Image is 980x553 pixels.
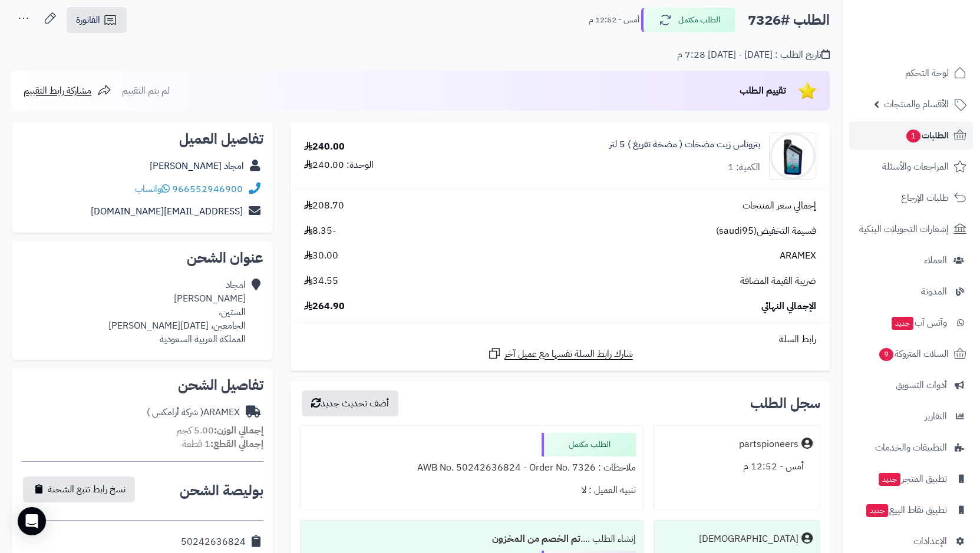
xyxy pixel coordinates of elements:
span: تطبيق نقاط البيع [865,502,947,518]
div: ملاحظات : AWB No. 50242636824 - Order No. 7326 [308,456,636,479]
span: الفاتورة [76,13,100,27]
span: لوحة التحكم [905,65,949,81]
span: المدونة [921,283,947,300]
span: أدوات التسويق [896,377,947,393]
span: التطبيقات والخدمات [875,439,947,456]
span: طلبات الإرجاع [901,190,949,206]
div: [DEMOGRAPHIC_DATA] [699,532,798,546]
span: الإجمالي النهائي [761,300,816,313]
a: 966552946900 [172,182,243,196]
span: نسخ رابط تتبع الشحنة [48,482,126,496]
div: ARAMEX [147,406,240,419]
div: تاريخ الطلب : [DATE] - [DATE] 7:28 م [677,48,830,62]
a: الفاتورة [67,7,127,33]
span: جديد [866,504,888,517]
a: المراجعات والأسئلة [849,153,973,181]
a: التقارير [849,402,973,431]
h2: تفاصيل الشحن [21,378,263,392]
div: رابط السلة [295,333,825,346]
div: 240.00 [304,140,345,154]
a: إشعارات التحويلات البنكية [849,215,973,243]
span: إشعارات التحويلات البنكية [859,221,949,237]
span: الإعدادات [913,533,947,549]
small: أمس - 12:52 م [589,14,639,26]
small: 5.00 كجم [176,423,263,438]
div: إنشاء الطلب .... [308,528,636,551]
button: نسخ رابط تتبع الشحنة [23,476,135,502]
span: 264.90 [304,300,345,313]
span: تقييم الطلب [740,84,786,98]
h2: الطلب #7326 [748,8,830,32]
span: مشاركة رابط التقييم [24,84,91,98]
button: الطلب مكتمل [641,8,735,32]
div: الوحدة: 240.00 [304,158,374,172]
span: جديد [879,473,900,486]
span: 1 [906,129,920,143]
h2: بوليصة الشحن [180,484,263,498]
a: بتروناس زيت مضخات ( مضخة تفريغ ) 5 لتر [609,138,760,151]
div: Open Intercom Messenger [18,507,46,535]
span: 30.00 [304,249,338,263]
h3: سجل الطلب [750,396,820,410]
span: العملاء [924,252,947,269]
small: 1 قطعة [182,437,263,451]
a: الطلبات1 [849,121,973,150]
span: وآتس آب [890,314,947,331]
div: أمس - 12:52 م [661,455,813,478]
span: لم يتم التقييم [122,84,170,98]
span: 34.55 [304,274,338,288]
a: واتساب [135,182,170,196]
span: التقارير [925,408,947,425]
div: الطلب مكتمل [542,433,636,456]
span: ضريبة القيمة المضافة [740,274,816,288]
a: [EMAIL_ADDRESS][DOMAIN_NAME] [91,204,243,218]
span: الطلبات [905,127,949,144]
div: تنبيه العميل : لا [308,479,636,502]
strong: إجمالي الوزن: [214,423,263,438]
h2: عنوان الشحن [21,251,263,265]
img: 1728803495-61VmT1c1keL._SX385_-90x90.jpg [770,133,816,180]
a: التطبيقات والخدمات [849,433,973,462]
button: أضف تحديث جديد [302,390,398,416]
a: تطبيق المتجرجديد [849,465,973,493]
a: مشاركة رابط التقييم [24,84,111,98]
a: وآتس آبجديد [849,309,973,337]
span: جديد [892,317,913,330]
span: الأقسام والمنتجات [884,96,949,112]
a: امجاد [PERSON_NAME] [150,159,244,173]
a: العملاء [849,246,973,274]
a: تطبيق نقاط البيعجديد [849,496,973,524]
span: 9 [879,347,893,361]
div: الكمية: 1 [728,161,760,174]
span: قسيمة التخفيض(saudi95) [716,224,816,238]
span: -8.35 [304,224,336,238]
span: المراجعات والأسئلة [882,158,949,175]
div: 50242636824 [181,535,246,549]
a: لوحة التحكم [849,59,973,87]
span: 208.70 [304,199,344,213]
span: تطبيق المتجر [877,471,947,487]
a: شارك رابط السلة نفسها مع عميل آخر [487,346,633,361]
span: شارك رابط السلة نفسها مع عميل آخر [504,347,633,361]
img: logo-2.png [900,21,969,46]
span: ( شركة أرامكس ) [147,405,203,419]
a: طلبات الإرجاع [849,184,973,212]
a: السلات المتروكة9 [849,340,973,368]
h2: تفاصيل العميل [21,132,263,146]
a: أدوات التسويق [849,371,973,399]
span: ARAMEX [780,249,816,263]
b: تم الخصم من المخزون [492,532,580,546]
span: إجمالي سعر المنتجات [743,199,816,213]
div: امجاد [PERSON_NAME] الستين، الجامعين، [DATE][PERSON_NAME] المملكة العربية السعودية [108,279,246,346]
a: المدونة [849,277,973,306]
strong: إجمالي القطع: [210,437,263,451]
div: partspioneers [739,438,798,451]
span: السلات المتروكة [878,346,949,362]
